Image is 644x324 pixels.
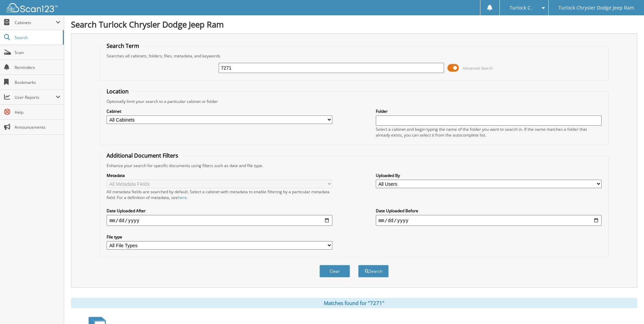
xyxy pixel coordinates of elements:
[15,50,60,55] span: Scan
[358,265,389,277] button: Search
[376,208,602,214] label: Date Uploaded Before
[15,94,56,100] span: User Reports
[103,98,605,104] div: Optionally limit your search to a particular cabinet or folder
[7,3,58,12] img: scan123-logo-white.svg
[319,265,350,277] button: Clear
[376,126,602,138] div: Select a cabinet and begin typing the name of the folder you want to search in. If the name match...
[376,108,602,114] label: Folder
[15,124,60,130] span: Announcements
[178,195,187,200] a: here
[376,173,602,178] label: Uploaded By
[107,208,332,214] label: Date Uploaded After
[103,163,605,168] div: Enhance your search for specific documents using filters such as date and file type.
[558,6,634,10] span: Turlock Chrysler Dodge Jeep Ram
[107,234,332,240] label: File type
[463,66,493,71] span: Advanced Search
[15,79,60,85] span: Bookmarks
[103,53,605,59] div: Searches all cabinets, folders, files, metadata, and keywords
[107,108,332,114] label: Cabinet
[510,6,532,10] span: Turlock C.
[107,189,332,200] div: All metadata fields are searched by default. Select a cabinet with metadata to enable filtering b...
[15,35,59,40] span: Search
[15,65,60,70] span: Reminders
[103,88,132,95] legend: Location
[103,152,182,159] legend: Additional Document Filters
[15,20,56,25] span: Cabinets
[71,19,637,30] h1: Search Turlock Chrysler Dodge Jeep Ram
[15,109,60,115] span: Help
[103,42,143,50] legend: Search Term
[71,298,637,308] div: Matches found for "7271"
[107,215,332,226] input: start
[107,173,332,178] label: Metadata
[376,215,602,226] input: end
